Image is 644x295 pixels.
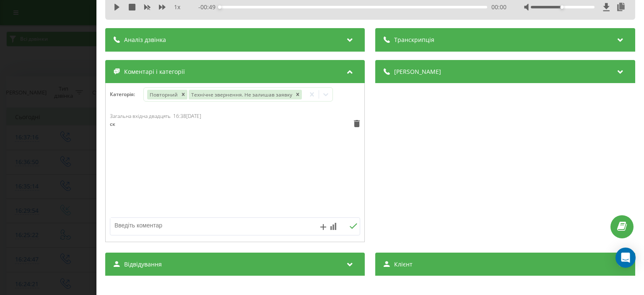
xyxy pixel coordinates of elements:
div: Accessibility label [561,5,564,9]
span: Коментарі і категорії [124,68,185,76]
div: Повторний [147,90,179,99]
h4: Категорія : [110,91,143,97]
span: 00:00 [491,3,506,11]
span: Клієнт [395,260,413,269]
span: 1 x [174,3,180,11]
span: - 00:49 [199,3,220,11]
div: Open Intercom Messenger [615,248,636,268]
div: Технічне звернення. Не залишав заявку [189,90,293,99]
div: Remove Повторний [179,90,187,99]
div: 16:38[DATE] [173,113,201,119]
div: Accessibility label [218,5,222,9]
span: Транскрипція [395,36,435,44]
span: [PERSON_NAME] [395,68,441,76]
span: Відвідування [124,260,162,269]
span: Аналіз дзвінка [124,36,166,44]
div: Remove Технічне звернення. Не залишав заявку [293,90,302,99]
div: ск [110,121,183,128]
span: Загальна вхідна двадцять [110,112,171,120]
